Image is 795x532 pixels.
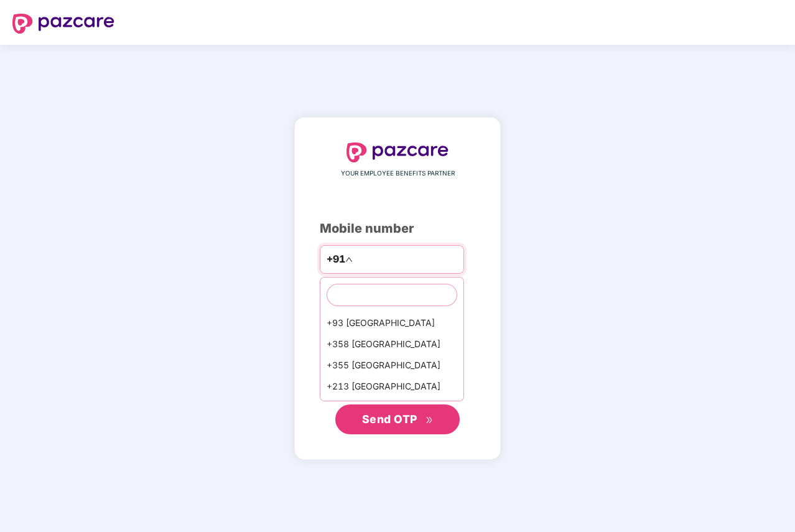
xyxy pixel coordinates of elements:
[12,14,114,34] img: logo
[345,256,353,263] span: up
[335,404,460,434] button: Send OTPdouble-right
[320,334,463,355] div: +358 [GEOGRAPHIC_DATA]
[320,312,463,334] div: +93 [GEOGRAPHIC_DATA]
[362,413,417,426] span: Send OTP
[320,376,463,397] div: +213 [GEOGRAPHIC_DATA]
[327,251,345,267] span: +91
[425,416,434,424] span: double-right
[346,142,449,162] img: logo
[320,397,463,418] div: +1684 AmericanSamoa
[320,355,463,376] div: +355 [GEOGRAPHIC_DATA]
[320,219,475,238] div: Mobile number
[341,169,455,179] span: YOUR EMPLOYEE BENEFITS PARTNER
